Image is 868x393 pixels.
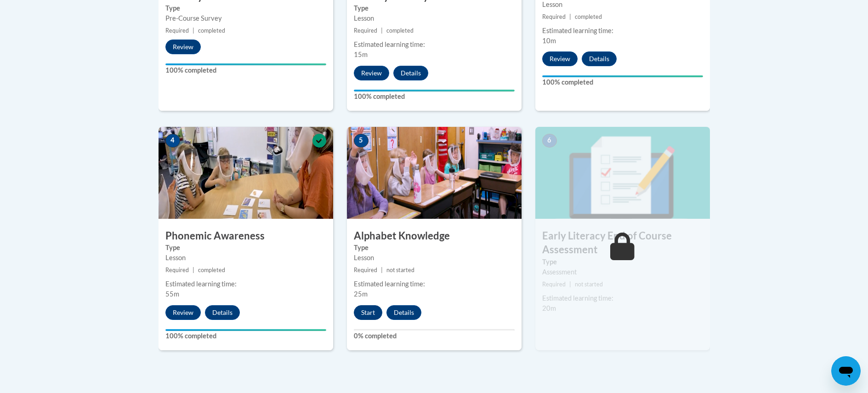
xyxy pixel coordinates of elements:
div: Estimated learning time: [542,26,703,36]
button: Details [393,66,428,80]
span: Required [165,27,189,34]
div: Estimated learning time: [354,279,515,289]
span: Required [354,27,377,34]
span: 10m [542,37,556,45]
span: Required [165,267,189,273]
h3: Alphabet Knowledge [347,229,522,243]
div: Your progress [165,63,326,65]
label: Type [354,243,515,253]
span: | [381,27,383,34]
span: 20m [542,304,556,312]
button: Review [165,40,201,54]
div: Pre-Course Survey [165,13,326,23]
button: Review [542,51,578,66]
div: Estimated learning time: [354,40,515,50]
button: Details [582,51,617,66]
button: Details [205,305,240,320]
div: Lesson [354,13,515,23]
span: 5 [354,134,369,148]
span: not started [386,267,414,273]
div: Your progress [542,75,703,77]
div: Estimated learning time: [542,293,703,303]
button: Details [386,305,421,320]
img: Course Image [159,127,333,219]
label: Type [354,3,515,13]
span: | [381,267,383,273]
span: completed [575,13,602,20]
label: 0% completed [354,331,515,341]
label: Type [165,243,326,253]
span: 6 [542,134,557,148]
img: Course Image [535,127,710,219]
div: Assessment [542,267,703,277]
span: Required [354,267,377,273]
span: | [193,267,194,273]
h3: Phonemic Awareness [159,229,333,243]
span: 25m [354,290,368,298]
div: Your progress [165,329,326,331]
button: Start [354,305,382,320]
iframe: Button to launch messaging window [831,356,861,386]
span: completed [386,27,414,34]
div: Your progress [354,90,515,91]
button: Review [165,305,201,320]
label: Type [165,3,326,13]
label: 100% completed [354,91,515,102]
span: 15m [354,51,368,58]
label: 100% completed [542,77,703,87]
button: Review [354,66,389,80]
span: 55m [165,290,179,298]
label: 100% completed [165,331,326,341]
img: Course Image [347,127,522,219]
div: Estimated learning time: [165,279,326,289]
span: 4 [165,134,180,148]
span: Required [542,281,566,288]
span: not started [575,281,603,288]
span: | [569,13,571,20]
label: 100% completed [165,65,326,75]
span: completed [198,27,225,34]
span: | [193,27,194,34]
span: completed [198,267,225,273]
div: Lesson [354,253,515,263]
label: Type [542,257,703,267]
div: Lesson [165,253,326,263]
h3: Early Literacy End of Course Assessment [535,229,710,257]
span: Required [542,13,566,20]
span: | [569,281,571,288]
